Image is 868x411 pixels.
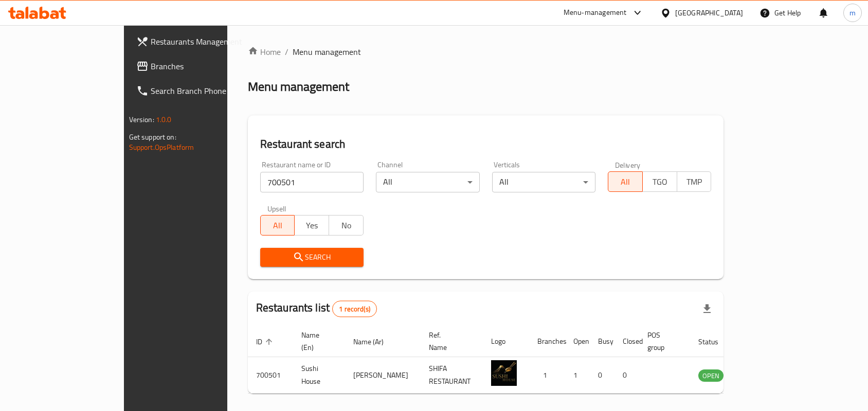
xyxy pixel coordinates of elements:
[293,46,361,58] span: Menu management
[614,326,639,357] th: Closed
[698,369,724,382] div: OPEN
[565,326,590,357] th: Open
[248,79,349,95] h2: Menu management
[268,251,355,264] span: Search
[492,172,595,192] div: All
[614,357,639,394] td: 0
[128,29,269,54] a: Restaurants Management
[677,171,712,192] button: TMP
[285,46,288,58] li: /
[128,54,269,79] a: Branches
[299,218,325,233] span: Yes
[267,205,286,212] label: Upsell
[615,161,641,168] label: Delivery
[333,218,359,233] span: No
[332,301,377,317] div: Total records count
[647,329,678,354] span: POS group
[156,113,172,126] span: 1.0.0
[260,172,364,192] input: Search for restaurant name or ID..
[612,174,639,189] span: All
[529,326,565,357] th: Branches
[429,329,471,354] span: Ref. Name
[329,215,364,236] button: No
[151,60,261,72] span: Branches
[128,79,269,103] a: Search Branch Phone
[345,357,421,394] td: [PERSON_NAME]
[129,130,176,144] span: Get support on:
[248,326,780,394] table: enhanced table
[642,171,677,192] button: TGO
[151,85,261,97] span: Search Branch Phone
[248,357,293,394] td: 700501
[421,357,483,394] td: SHIFA RESTAURANT
[675,7,743,18] div: [GEOGRAPHIC_DATA]
[151,35,261,48] span: Restaurants Management
[849,7,856,18] span: m
[681,174,708,189] span: TMP
[647,174,673,189] span: TGO
[265,218,291,233] span: All
[698,370,724,382] span: OPEN
[608,171,643,192] button: All
[698,336,732,348] span: Status
[248,46,724,58] nav: breadcrumb
[695,297,719,321] div: Export file
[483,326,529,357] th: Logo
[256,300,377,317] h2: Restaurants list
[353,336,397,348] span: Name (Ar)
[301,329,333,354] span: Name (En)
[565,357,590,394] td: 1
[260,215,295,236] button: All
[129,113,154,126] span: Version:
[491,360,517,386] img: Sushi House
[293,357,345,394] td: Sushi House
[590,357,614,394] td: 0
[129,141,194,154] a: Support.OpsPlatform
[260,136,712,152] h2: Restaurant search
[333,304,376,314] span: 1 record(s)
[529,357,565,394] td: 1
[564,7,627,19] div: Menu-management
[256,336,276,348] span: ID
[260,248,364,267] button: Search
[294,215,329,236] button: Yes
[590,326,614,357] th: Busy
[376,172,479,192] div: All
